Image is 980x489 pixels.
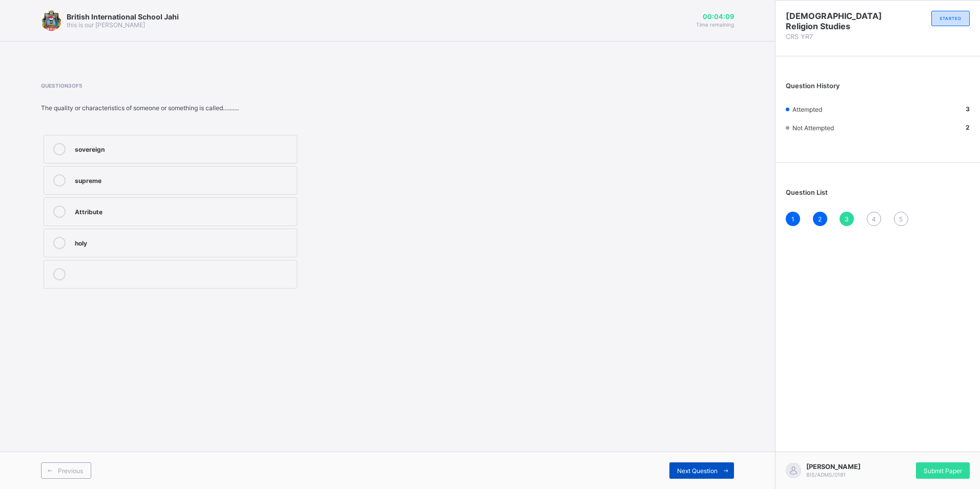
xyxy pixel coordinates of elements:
span: [PERSON_NAME] [806,463,861,471]
b: 2 [966,124,970,131]
div: supreme [75,174,292,185]
div: sovereign [75,143,292,153]
span: British International School Jahi [67,12,179,21]
div: The quality or characteristics of someone or something is called…....... [41,104,473,112]
span: Next Question [677,467,718,475]
span: Question History [786,82,840,90]
span: 3 [845,215,849,223]
span: Time remaining [696,22,734,28]
span: CRS YR7 [786,33,878,40]
span: 5 [899,215,903,223]
span: 4 [872,215,876,223]
span: [DEMOGRAPHIC_DATA] Religion Studies [786,11,878,31]
span: Previous [58,467,83,475]
b: 3 [966,105,970,113]
div: holy [75,237,292,247]
span: this is our [PERSON_NAME] [67,21,145,29]
span: Submit Paper [924,467,962,475]
span: BIS/ADMS/0181 [806,472,846,478]
span: Attempted [792,106,822,113]
span: Question 3 of 5 [41,83,473,89]
span: Question List [786,189,828,196]
span: 00:04:09 [696,13,734,21]
span: Not Attempted [792,124,834,132]
span: 2 [818,215,822,223]
div: Attribute [75,206,292,216]
span: 1 [791,215,794,223]
span: STARTED [940,16,962,21]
